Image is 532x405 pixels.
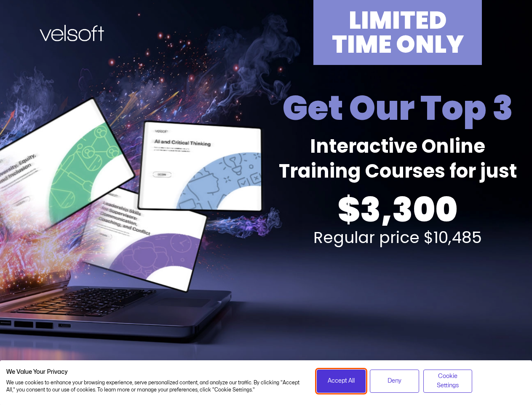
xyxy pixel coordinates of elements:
[429,372,467,391] span: Cookie Settings
[6,368,304,376] h2: We Value Your Privacy
[317,370,366,393] button: Accept all cookies
[6,379,304,394] p: We use cookies to enhance your browsing experience, serve personalized content, and analyze our t...
[268,134,527,184] h2: Interactive Online Training Courses for just
[268,86,527,130] h2: Get Our Top 3
[423,370,473,393] button: Adjust cookie preferences
[268,188,527,232] h2: $3,300
[318,8,478,57] h2: LIMITED TIME ONLY
[370,370,419,393] button: Deny all cookies
[388,376,401,386] span: Deny
[268,229,527,246] h2: Regular price $10,485
[328,376,355,386] span: Accept All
